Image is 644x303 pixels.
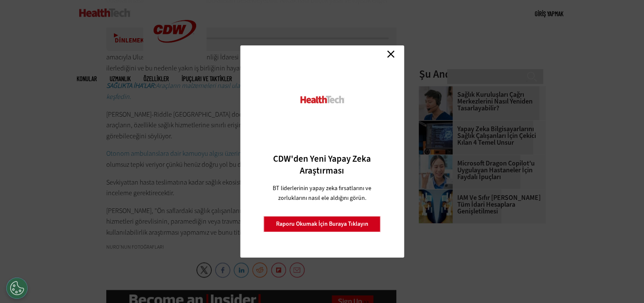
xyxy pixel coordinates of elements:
[276,220,368,228] font: Raporu Okumak İçin Buraya Tıklayın
[264,216,381,232] a: Raporu Okumak İçin Buraya Tıklayın
[6,278,28,299] button: Tercihleri ​​Aç
[6,278,28,299] div: Çerez Ayarları
[273,153,371,177] font: CDW'den Yeni Yapay Zeka Araştırması
[299,95,345,104] img: HealthTech_0.png
[273,184,371,202] font: BT liderlerinin yapay zeka fırsatlarını ve zorluklarını nasıl ele aldığını görün.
